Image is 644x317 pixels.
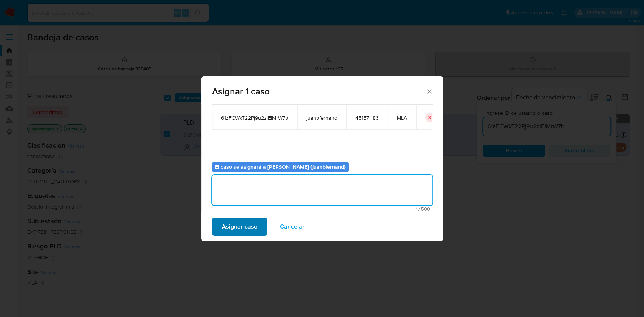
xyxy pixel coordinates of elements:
button: icon-button [425,113,434,122]
span: Cancelar [280,218,304,235]
span: 61zFCWkT22Pj9u2zlEIMrW7b [221,114,288,121]
button: Asignar caso [212,218,267,236]
span: juanbfernand [306,114,337,121]
span: Máximo 500 caracteres [214,207,430,212]
div: assign-modal [201,76,443,241]
button: Cerrar ventana [426,88,432,94]
b: El caso se asignará a [PERSON_NAME] (juanbfernand) [215,163,346,171]
span: 451571183 [355,114,379,121]
span: Asignar 1 caso [212,87,426,96]
span: Asignar caso [222,218,257,235]
button: Cancelar [270,218,314,236]
span: MLA [397,114,407,121]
